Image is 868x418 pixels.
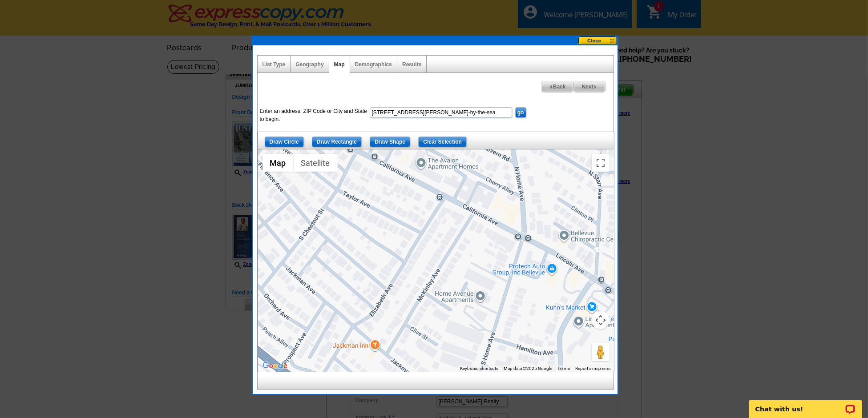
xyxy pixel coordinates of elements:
a: List Type [262,61,286,68]
input: Draw Shape [370,137,410,147]
iframe: LiveChat chat widget [743,390,868,418]
a: Map [334,61,345,68]
input: go [515,107,526,118]
input: Draw Circle [265,137,304,147]
img: button-prev-arrow-gray.png [549,85,553,89]
button: Show street map [262,154,294,172]
img: Google [260,360,290,372]
button: Drag Pegman onto the map to open Street View [592,343,610,361]
label: Enter an address, ZIP Code or City and State to begin. [260,107,369,123]
button: Toggle fullscreen view [592,154,610,172]
input: Draw Rectangle [312,137,362,147]
button: Map camera controls [592,311,610,329]
span: Map data ©2025 Google [504,366,553,371]
button: Show satellite imagery [294,154,338,172]
a: Next [573,81,605,92]
a: Terms (opens in new tab) [558,366,570,371]
span: Next [574,81,605,92]
span: Back [541,81,573,92]
button: Keyboard shortcuts [460,366,499,372]
a: Geography [295,61,323,68]
img: button-next-arrow-gray.png [593,85,598,89]
a: Back [541,81,574,92]
a: Results [402,61,421,68]
a: Report a map error [576,366,611,371]
input: Clear Selection [418,137,467,147]
a: Demographics [355,61,392,68]
a: Open this area in Google Maps (opens a new window) [260,360,290,372]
